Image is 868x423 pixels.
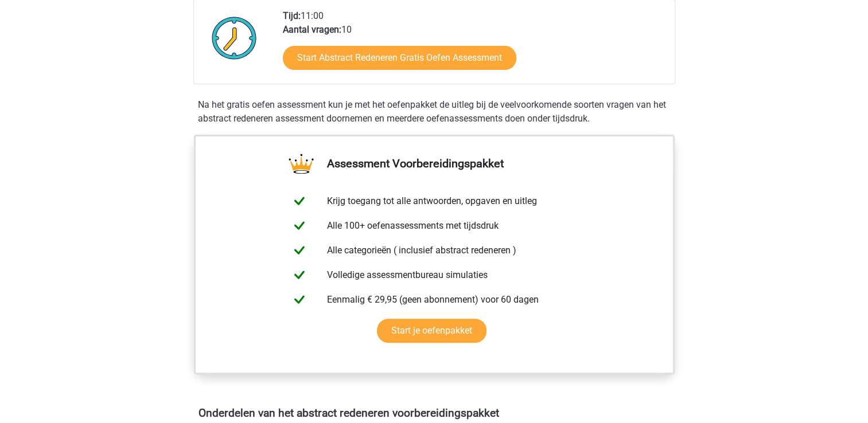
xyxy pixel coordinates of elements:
[205,9,263,66] img: Klok
[283,46,516,70] a: Start Abstract Redeneren Gratis Oefen Assessment
[283,10,301,21] b: Tijd:
[193,98,675,126] div: Na het gratis oefen assessment kun je met het oefenpakket de uitleg bij de veelvoorkomende soorte...
[198,406,670,420] h4: Onderdelen van het abstract redeneren voorbereidingspakket
[283,24,341,35] b: Aantal vragen:
[274,9,674,84] div: 11:00 10
[377,319,486,343] a: Start je oefenpakket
